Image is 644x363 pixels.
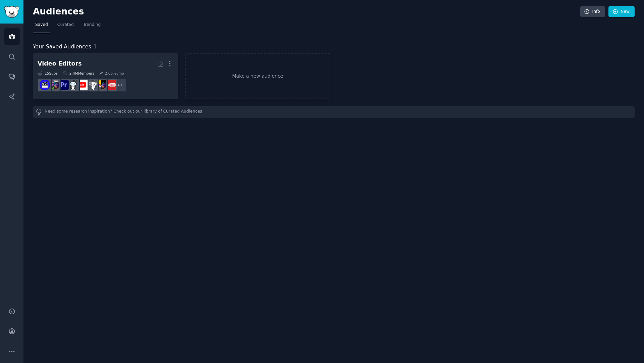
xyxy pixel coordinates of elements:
img: editors [49,80,59,90]
span: Saved [35,22,48,28]
span: Curated [57,22,74,28]
div: Need some research inspiration? Check out our library of [33,106,635,118]
img: VideoEditors [40,80,50,90]
span: 1 [94,43,97,50]
div: 15 Sub s [38,71,58,76]
img: GummySearch logo [4,6,19,18]
div: + 7 [113,78,127,92]
a: Curated [55,19,76,33]
a: Make a new audience [185,53,330,99]
a: Trending [81,19,103,33]
a: New [608,6,635,17]
img: youtubers [77,80,88,90]
a: Curated Audiences [163,109,202,116]
a: Video Editors15Subs2.4MMembers2.06% /mo+7NewTubersVideoEditingvideographyyoutubersgopropremiereed... [33,53,178,99]
div: 2.06 % /mo [105,71,124,76]
span: Trending [83,22,101,28]
img: premiere [58,80,69,90]
h2: Audiences [33,6,580,17]
img: gopro [68,80,78,90]
span: Your Saved Audiences [33,43,91,51]
div: Video Editors [38,59,82,68]
div: 2.4M Members [62,71,94,76]
img: VideoEditing [96,80,106,90]
a: Info [580,6,605,17]
img: videography [87,80,97,90]
a: Saved [33,19,50,33]
img: NewTubers [105,80,116,90]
